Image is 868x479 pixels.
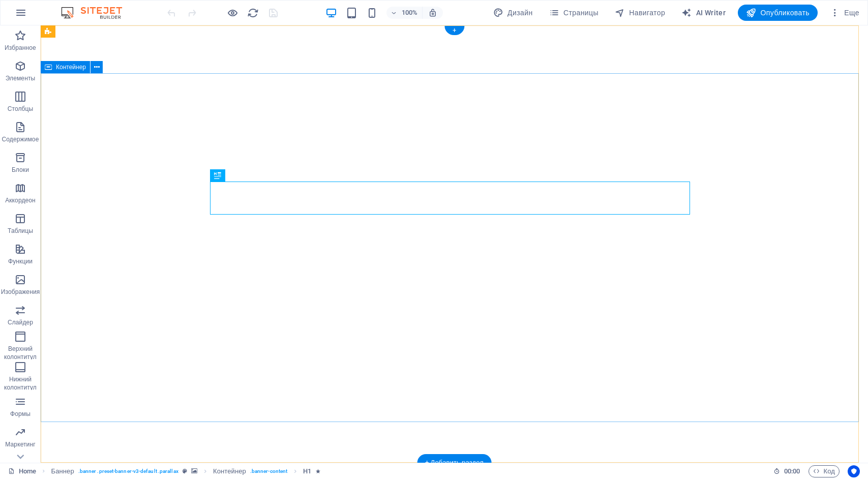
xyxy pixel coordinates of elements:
[183,468,187,474] i: Этот элемент является настраиваемым пресетом
[213,465,246,477] span: Щелкните, чтобы выбрать. Дважды щелкните, чтобы изменить
[615,8,665,18] span: Навигатор
[303,465,311,477] span: Щелкните, чтобы выбрать. Дважды щелкните, чтобы изменить
[8,318,33,326] p: Слайдер
[1,288,40,296] p: Изображения
[773,465,800,477] h6: Время сеанса
[8,257,33,265] p: Функции
[250,465,287,477] span: . banner-content
[681,8,726,18] span: AI Writer
[809,465,840,477] button: Код
[386,7,423,19] button: 100%
[611,5,669,21] button: Навигатор
[746,8,810,18] span: Опубликовать
[56,64,86,70] span: Контейнер
[493,8,533,18] span: Дизайн
[5,196,36,204] p: Аккордеон
[791,467,793,475] span: :
[8,227,33,235] p: Таблицы
[2,135,39,143] p: Содержимое
[848,465,860,477] button: Usercentrics
[545,5,603,21] button: Страницы
[428,8,437,17] i: При изменении размера уровень масштабирования подстраивается автоматически в соответствии с выбра...
[51,465,320,477] nav: breadcrumb
[5,44,36,52] p: Избранное
[402,7,418,19] h6: 100%
[489,5,537,21] button: Дизайн
[191,468,197,474] i: Этот элемент включает фон
[78,465,178,477] span: . banner .preset-banner-v3-default .parallax
[784,465,800,477] span: 00 00
[444,26,464,35] div: +
[51,465,74,477] span: Щелкните, чтобы выбрать. Дважды щелкните, чтобы изменить
[826,5,863,21] button: Еще
[247,7,259,19] i: Перезагрузить страницу
[247,7,259,19] button: reload
[8,105,34,113] p: Столбцы
[10,410,31,418] p: Формы
[226,7,238,19] button: Нажмите здесь, чтобы выйти из режима предварительного просмотра и продолжить редактирование
[5,440,35,448] p: Маркетинг
[8,465,36,477] a: Щелкните для отмены выбора. Дважды щелкните, чтобы открыть Страницы
[58,7,135,19] img: Editor Logo
[830,8,859,18] span: Еще
[738,5,818,21] button: Опубликовать
[489,5,537,21] div: Дизайн (Ctrl+Alt+Y)
[813,465,835,477] span: Код
[6,74,35,82] p: Элементы
[12,166,29,174] p: Блоки
[677,5,730,21] button: AI Writer
[417,454,492,471] div: + Добавить раздел
[549,8,598,18] span: Страницы
[316,468,320,474] i: Элемент содержит анимацию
